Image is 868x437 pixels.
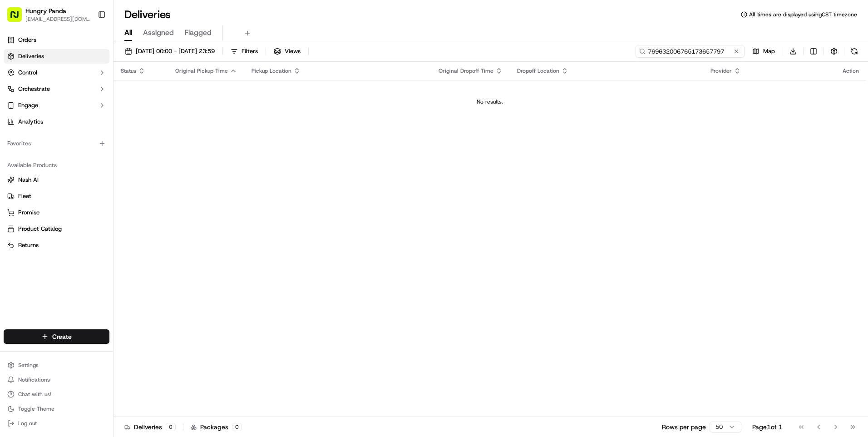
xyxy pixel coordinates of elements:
[166,423,176,431] div: 0
[4,82,109,96] button: Orchestrate
[117,98,863,105] div: No results.
[124,422,176,432] div: Deliveries
[35,141,57,148] span: 9:54 AM
[4,173,109,187] button: Nash AI
[4,65,109,80] button: Control
[175,67,228,74] span: Original Pickup Time
[4,98,109,113] button: Engage
[124,27,132,38] span: All
[41,87,149,96] div: Start new chat
[18,405,54,412] span: Toggle Theme
[4,417,109,430] button: Log out
[185,27,212,38] span: Flagged
[9,204,16,211] div: 📗
[18,241,39,249] span: Returns
[18,391,51,398] span: Chat with us!
[18,376,50,383] span: Notifications
[763,47,775,55] span: Map
[18,166,25,173] img: 1736555255976-a54dd68f-1ca7-489b-9aae-adbdc363a1c4
[710,67,732,74] span: Provider
[25,15,90,23] button: [EMAIL_ADDRESS][DOMAIN_NAME]
[121,45,219,58] button: [DATE] 00:00 - [DATE] 23:59
[18,420,37,427] span: Log out
[77,204,84,211] div: 💻
[232,423,242,431] div: 0
[285,47,301,55] span: Views
[80,165,102,173] span: 8月27日
[636,45,745,58] input: Type to search
[18,209,39,217] span: Promise
[18,203,69,212] span: Knowledge Base
[848,45,861,58] button: Refresh
[18,101,38,109] span: Engage
[28,165,74,173] span: [PERSON_NAME]
[4,49,109,64] a: Deliveries
[5,199,73,216] a: 📗Knowledge Base
[24,59,163,68] input: Got a question? Start typing here...
[270,45,305,58] button: Views
[124,7,171,22] h1: Deliveries
[73,199,149,216] a: 💻API Documentation
[4,373,109,386] button: Notifications
[121,67,136,74] span: Status
[90,225,110,232] span: Pylon
[25,6,66,15] button: Hungry Panda
[18,362,39,369] span: Settings
[136,47,215,55] span: [DATE] 00:00 - [DATE] 23:59
[4,238,109,253] button: Returns
[4,359,109,372] button: Settings
[30,141,33,148] span: •
[86,203,146,212] span: API Documentation
[9,36,165,51] p: Welcome 👋
[752,422,783,432] div: Page 1 of 1
[749,11,857,18] span: All times are displayed using CST timezone
[517,67,559,74] span: Dropoff Location
[154,89,165,100] button: Start new chat
[4,114,109,129] a: Analytics
[9,118,61,125] div: Past conversations
[18,192,31,200] span: Fleet
[843,67,859,74] div: Action
[19,87,35,103] img: 8016278978528_b943e370aa5ada12b00a_72.png
[439,67,493,74] span: Original Dropoff Time
[9,87,25,103] img: 1736555255976-a54dd68f-1ca7-489b-9aae-adbdc363a1c4
[9,9,27,27] img: Nash
[4,33,109,47] a: Orders
[7,176,106,184] a: Nash AI
[242,47,258,55] span: Filters
[252,67,291,74] span: Pickup Location
[191,422,242,432] div: Packages
[227,45,262,58] button: Filters
[141,116,165,127] button: See all
[143,27,174,38] span: Assigned
[4,136,109,151] div: Favorites
[18,225,62,233] span: Product Catalog
[662,422,706,432] p: Rows per page
[4,189,109,204] button: Fleet
[4,222,109,236] button: Product Catalog
[18,69,37,77] span: Control
[75,165,79,173] span: •
[7,225,106,233] a: Product Catalog
[748,45,779,58] button: Map
[41,96,125,103] div: We're available if you need us!
[7,209,106,217] a: Promise
[4,402,109,415] button: Toggle Theme
[4,4,94,25] button: Hungry Panda[EMAIL_ADDRESS][DOMAIN_NAME]
[7,192,106,200] a: Fleet
[18,52,44,60] span: Deliveries
[4,158,109,173] div: Available Products
[9,157,24,171] img: Asif Zaman Khan
[18,85,50,93] span: Orchestrate
[18,176,39,184] span: Nash AI
[7,241,106,249] a: Returns
[52,332,72,341] span: Create
[18,36,36,44] span: Orders
[18,118,43,126] span: Analytics
[4,329,109,344] button: Create
[4,388,109,401] button: Chat with us!
[4,205,109,220] button: Promise
[64,225,110,232] a: Powered byPylon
